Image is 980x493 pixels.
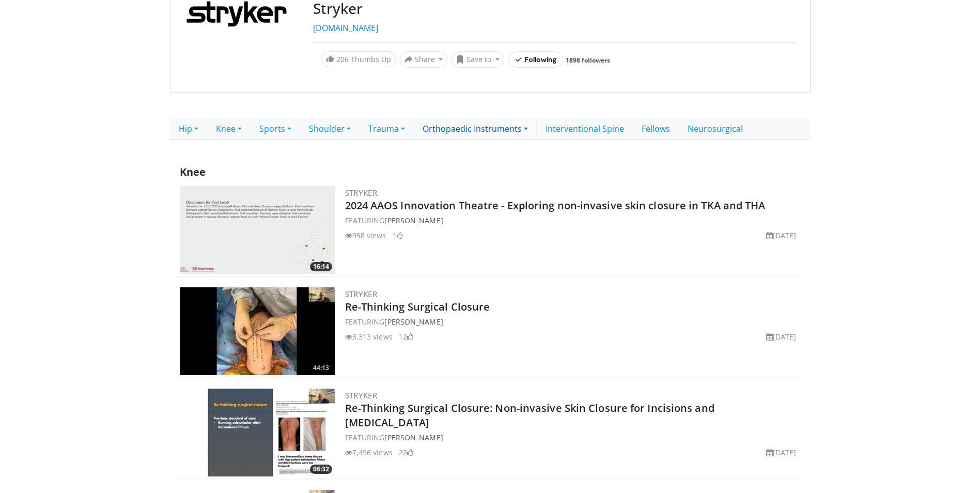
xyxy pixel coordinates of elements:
li: [DATE] [766,331,797,342]
a: Hip [170,118,207,140]
img: 6b3867e3-9d1b-463d-a141-4b6c45d671eb.png.300x170_q85_crop-smart_upscale.png [180,186,335,274]
button: Following [508,51,564,68]
li: 3,313 views [345,331,393,342]
a: [PERSON_NAME] [384,433,443,442]
a: Orthopaedic Instruments [414,118,537,140]
a: Re-Thinking Surgical Closure: Non-invasive Skin Closure for Incisions and [MEDICAL_DATA] [345,401,714,429]
span: 44:13 [310,363,332,373]
a: Trauma [360,118,414,140]
span: 06:32 [310,465,332,474]
div: FEATURING [345,215,801,226]
a: 2024 AAOS Innovation Theatre - Exploring non-invasive skin closure in TKA and THA [345,198,766,212]
li: [DATE] [766,447,797,458]
a: Interventional Spine [537,118,633,140]
a: Sports [251,118,300,140]
a: [PERSON_NAME] [384,215,443,225]
a: Knee [207,118,251,140]
li: 7,496 views [345,447,393,458]
a: Stryker [345,289,378,299]
span: 206 [336,54,349,64]
li: 12 [399,331,413,342]
a: [DOMAIN_NAME] [313,22,378,34]
a: [PERSON_NAME] [384,317,443,327]
a: 206 Thumbs Up [321,51,396,67]
div: FEATURING [345,432,801,443]
a: 06:32 [180,389,335,476]
a: Shoulder [300,118,360,140]
a: Stryker [345,390,378,400]
a: 44:13 [180,287,335,375]
a: Neurosurgical [679,118,752,140]
button: Share [400,51,448,68]
li: 1 [393,230,403,241]
a: Stryker [345,188,378,198]
div: FEATURING [345,316,801,327]
img: cb16bbc1-7431-4221-a550-032fc4e6ebe3.300x170_q85_crop-smart_upscale.jpg [180,287,335,375]
li: 22 [399,447,413,458]
li: [DATE] [766,230,797,241]
span: 16:14 [310,262,332,271]
a: 1898 followers [566,56,610,65]
a: 16:14 [180,186,335,274]
button: Save to [452,51,504,68]
a: Fellows [633,118,679,140]
img: f1f532c3-0ef6-42d5-913a-00ff2bbdb663.300x170_q85_crop-smart_upscale.jpg [180,389,335,476]
span: Knee [180,165,206,179]
a: Re-Thinking Surgical Closure [345,300,490,314]
li: 958 views [345,230,386,241]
